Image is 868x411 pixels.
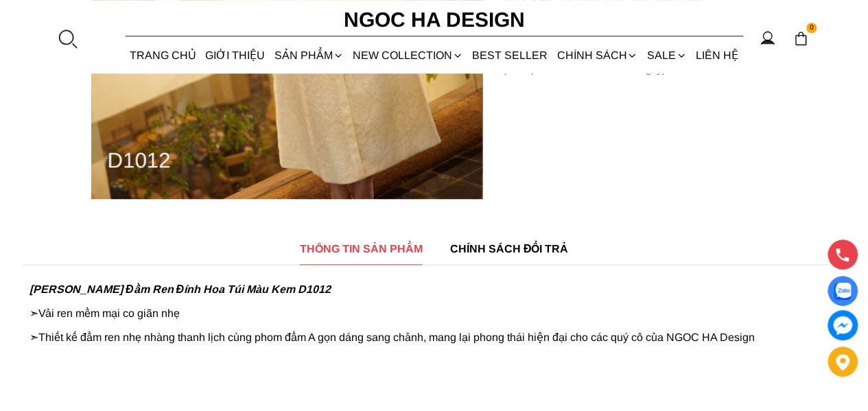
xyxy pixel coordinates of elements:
strong: [PERSON_NAME] Đầm Ren Đính Hoa Túi Màu Kem D1012 [30,283,331,295]
a: TRANG CHỦ [126,37,201,73]
span: THÔNG TIN SẢN PHẨM [300,240,423,257]
img: img-CART-ICON-ksit0nf1 [793,31,808,46]
span: 0 [806,23,817,34]
a: BEST SELLER [468,37,552,73]
a: SALE [642,37,691,73]
div: Chính sách [552,37,642,73]
img: Display image [834,283,851,300]
font: (Miễn phí từ 8h30 - 21h00 mỗi ngày) [503,63,666,75]
span: ➣ [30,307,38,319]
p: Vải ren mềm mại co giãn nhẹ [30,307,839,320]
span: CHÍNH SÁCH ĐỔI TRẢ [450,240,569,257]
a: Ngoc Ha Design [331,3,537,36]
a: LIÊN HỆ [691,37,742,73]
a: GIỚI THIỆU [201,37,270,73]
span: ➣ [30,331,38,343]
p: Thiết kế đầm ren nhẹ nhàng thanh lịch cùng phom đầm A gọn dáng sang chảnh, mang lại phong thái hi... [30,331,839,344]
div: SẢN PHẨM [270,37,348,73]
a: Display image [828,276,858,306]
a: messenger [828,310,858,340]
a: NEW COLLECTION [348,37,467,73]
